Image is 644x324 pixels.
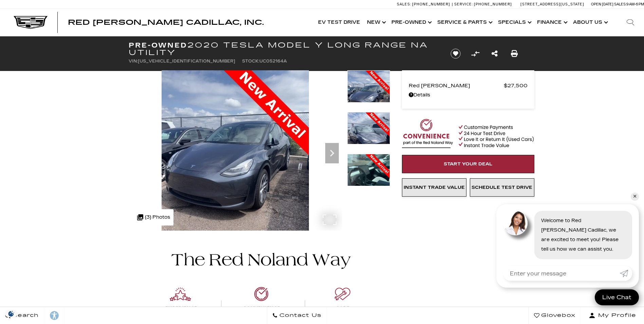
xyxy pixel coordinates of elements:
[595,289,639,305] a: Live Chat
[452,2,514,6] a: Service: [PHONE_NUMBER]
[14,16,48,29] img: Cadillac Dark Logo with Cadillac White Text
[591,2,613,6] span: Open [DATE]
[402,155,534,173] a: Start Your Deal
[3,310,19,317] section: Click to Open Cookie Consent Modal
[409,81,528,90] a: Red [PERSON_NAME] $27,500
[570,9,610,36] a: About Us
[242,59,259,64] span: Stock:
[539,311,575,320] span: Glovebox
[409,81,504,90] span: Red [PERSON_NAME]
[68,19,264,26] a: Red [PERSON_NAME] Cadillac, Inc.
[11,311,39,320] span: Search
[402,178,466,197] a: Instant Trade Value
[315,9,364,36] a: EV Test Drive
[347,70,390,127] img: Used 2020 Gray Tesla Long Range image 1
[397,2,411,6] span: Sales:
[492,49,498,58] a: Share this Pre-Owned 2020 Tesla Model Y Long Range NA Utility
[3,310,19,317] img: Opt-Out Icon
[511,49,518,58] a: Print this Pre-Owned 2020 Tesla Model Y Long Range NA Utility
[347,154,390,211] img: Used 2020 Gray Tesla Long Range image 3
[259,59,287,64] span: UC052164A
[470,178,534,197] a: Schedule Test Drive
[412,2,450,6] span: [PHONE_NUMBER]
[529,307,581,324] a: Glovebox
[404,185,465,190] span: Instant Trade Value
[129,59,138,64] span: VIN:
[620,266,632,281] a: Submit
[520,2,584,6] a: [STREET_ADDRESS][US_STATE]
[626,2,644,6] span: 9 AM-6 PM
[503,211,528,235] img: Agent profile photo
[495,9,534,36] a: Specials
[581,307,644,324] button: Open user profile menu
[534,9,570,36] a: Finance
[129,41,187,49] strong: Pre-Owned
[364,9,388,36] a: New
[409,90,528,100] a: Details
[444,161,493,167] span: Start Your Deal
[347,112,390,169] img: Used 2020 Gray Tesla Long Range image 2
[534,211,632,259] div: Welcome to Red [PERSON_NAME] Cadillac, we are excited to meet you! Please tell us how we can assi...
[68,18,264,26] span: Red [PERSON_NAME] Cadillac, Inc.
[448,48,463,59] button: Save vehicle
[397,2,452,6] a: Sales: [PHONE_NUMBER]
[267,307,327,324] a: Contact Us
[454,2,473,6] span: Service:
[434,9,495,36] a: Service & Parts
[599,293,635,301] span: Live Chat
[472,185,532,190] span: Schedule Test Drive
[614,2,626,6] span: Sales:
[470,49,480,59] button: Compare Vehicle
[388,9,434,36] a: Pre-Owned
[503,266,620,281] input: Enter your message
[504,81,528,90] span: $27,500
[595,311,636,320] span: My Profile
[474,2,512,6] span: [PHONE_NUMBER]
[325,143,339,163] div: Next
[138,59,235,64] span: [US_VEHICLE_IDENTIFICATION_NUMBER]
[278,311,321,320] span: Contact Us
[129,41,439,56] h1: 2020 Tesla Model Y Long Range NA Utility
[129,70,342,267] img: Used 2020 Gray Tesla Long Range image 1
[134,209,173,226] div: (3) Photos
